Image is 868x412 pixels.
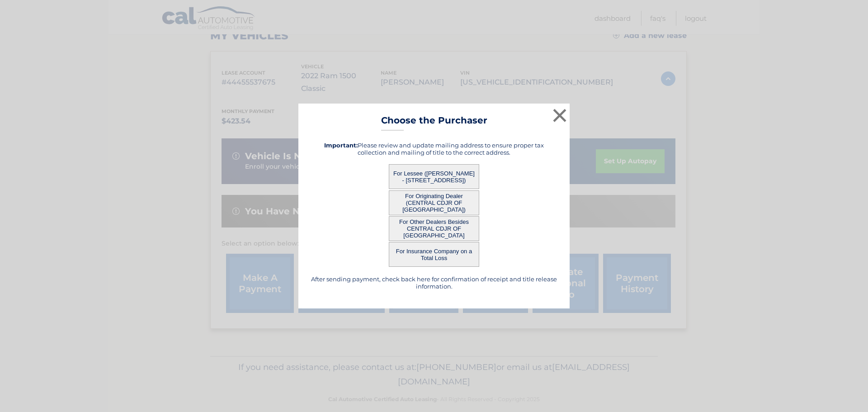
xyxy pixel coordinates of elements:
[324,142,358,149] strong: Important:
[389,190,479,215] button: For Originating Dealer (CENTRAL CDJR OF [GEOGRAPHIC_DATA])
[381,115,487,131] h3: Choose the Purchaser
[389,216,479,241] button: For Other Dealers Besides CENTRAL CDJR OF [GEOGRAPHIC_DATA]
[389,164,479,189] button: For Lessee ([PERSON_NAME] - [STREET_ADDRESS])
[310,142,558,156] h5: Please review and update mailing address to ensure proper tax collection and mailing of title to ...
[310,275,558,290] h5: After sending payment, check back here for confirmation of receipt and title release information.
[389,242,479,267] button: For Insurance Company on a Total Loss
[551,106,569,124] button: ×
